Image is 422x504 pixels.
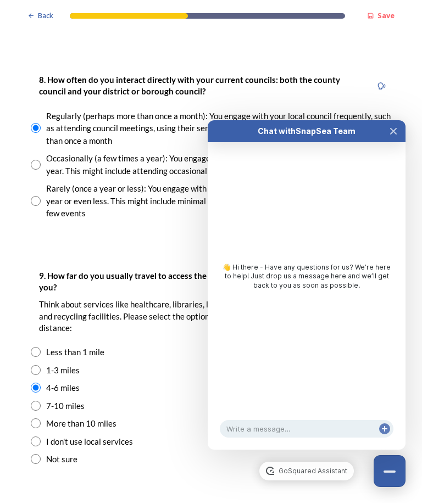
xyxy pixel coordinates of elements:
div: 1-3 miles [46,365,80,377]
span: Back [38,11,53,21]
button: Close Chat [374,456,406,488]
div: Chat with SnapSea Team [227,126,386,137]
div: Rarely (once a year or less): You engage with local council very infrequently, perhaps only once ... [46,183,391,220]
div: Less than 1 mile [46,346,104,359]
div: Regularly (perhaps more than once a month): You engage with your local council frequently, such a... [46,110,391,148]
button: Close Chat [381,121,406,143]
div: 7-10 miles [46,400,85,413]
div: I don't use local services [46,436,133,449]
div: 👋 Hi there - Have any questions for us? We’re here to help! Just drop us a message here and we’ll... [219,263,395,290]
a: GoSquared Assistant [259,462,353,481]
div: 4-6 miles [46,382,80,395]
div: More than 10 miles [46,418,116,430]
strong: Save [377,11,395,21]
div: Not sure [46,453,77,466]
strong: 8. How often do you interact directly with your current councils: both the county council and you... [39,75,342,97]
strong: 9. How far do you usually travel to access the local services that are most important to you? [39,271,361,293]
div: Occasionally (a few times a year): You engage with your local council a few times throughout the ... [46,153,391,177]
p: Think about services like healthcare, libraries, leisure centres, council offices, or waste and r... [39,299,363,334]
